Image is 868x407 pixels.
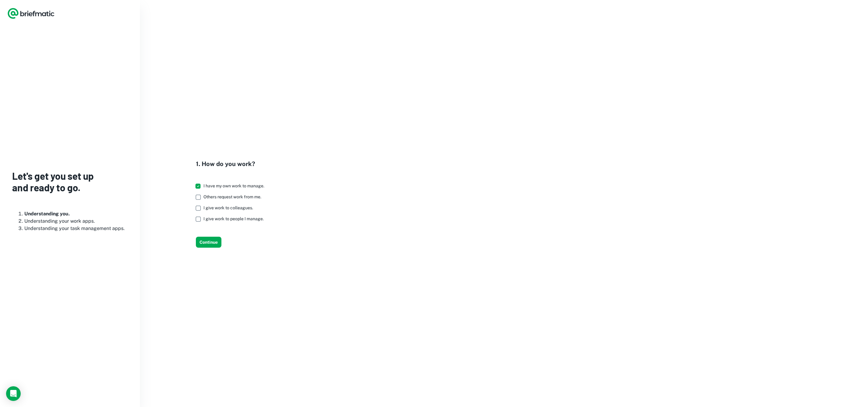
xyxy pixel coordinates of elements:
[24,218,128,225] li: Understanding your work apps.
[196,159,269,168] h4: 1. How do you work?
[196,237,221,248] button: Continue
[203,216,264,221] span: I give work to people I manage.
[24,225,128,232] li: Understanding your task management apps.
[12,170,128,193] h3: Let's get you set up and ready to go.
[203,194,261,199] span: Others request work from me.
[203,183,264,188] span: I have my own work to manage.
[203,205,253,210] span: I give work to colleagues.
[7,7,55,19] a: Logo
[24,211,70,217] b: Understanding you.
[6,386,21,401] div: Load Chat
